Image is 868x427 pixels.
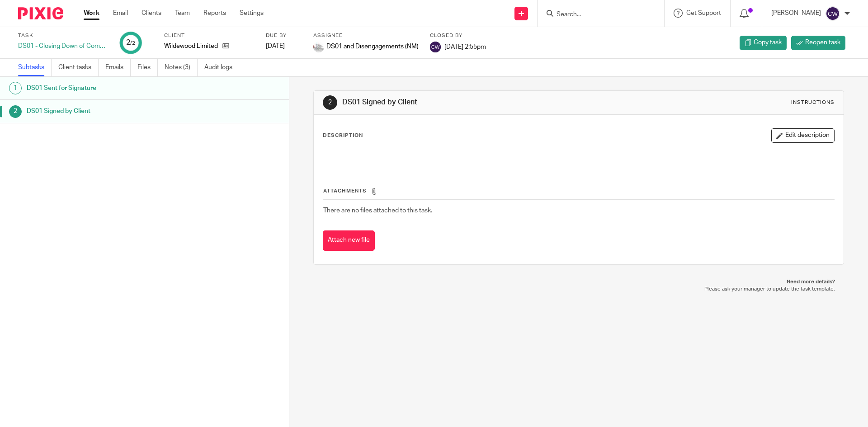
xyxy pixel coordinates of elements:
[326,42,419,51] span: DS01 and Disengagements (NM)
[430,42,441,52] img: svg%3E
[9,105,22,118] div: 2
[771,9,821,18] p: [PERSON_NAME]
[164,32,255,39] label: Client
[754,38,782,47] span: Copy task
[9,82,22,94] div: 1
[323,95,337,110] div: 2
[686,10,721,16] span: Get Support
[84,9,99,18] a: Work
[805,38,840,47] span: Reopen task
[323,132,363,139] p: Description
[18,7,63,19] img: Pixie
[266,32,302,39] label: Due by
[556,11,637,19] input: Search
[240,9,264,18] a: Settings
[313,32,419,39] label: Assignee
[826,6,840,21] img: svg%3E
[105,59,131,76] a: Emails
[18,42,108,51] div: DS01 - Closing Down of Company
[791,99,835,106] div: Instructions
[430,32,486,39] label: Closed by
[58,59,99,76] a: Client tasks
[740,36,787,50] a: Copy task
[323,207,432,214] span: There are no files attached to this task.
[175,9,190,18] a: Team
[444,43,486,50] span: [DATE] 2:55pm
[142,9,161,18] a: Clients
[322,278,835,286] p: Need more details?
[771,128,835,143] button: Edit description
[18,59,52,76] a: Subtasks
[313,42,324,52] img: 1000002138.jpg
[130,41,135,46] small: /2
[322,286,835,293] p: Please ask your manager to update the task template.
[204,59,239,76] a: Audit logs
[266,42,302,51] div: [DATE]
[164,42,218,51] p: Wildewood Limited
[126,38,135,48] div: 2
[113,9,128,18] a: Email
[27,104,196,118] h1: DS01 Signed by Client
[18,32,108,39] label: Task
[137,59,158,76] a: Files
[165,59,198,76] a: Notes (3)
[791,36,845,50] a: Reopen task
[27,81,196,95] h1: DS01 Sent for Signature
[203,9,226,18] a: Reports
[323,230,375,251] button: Attach new file
[323,188,367,193] span: Attachments
[342,98,598,107] h1: DS01 Signed by Client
